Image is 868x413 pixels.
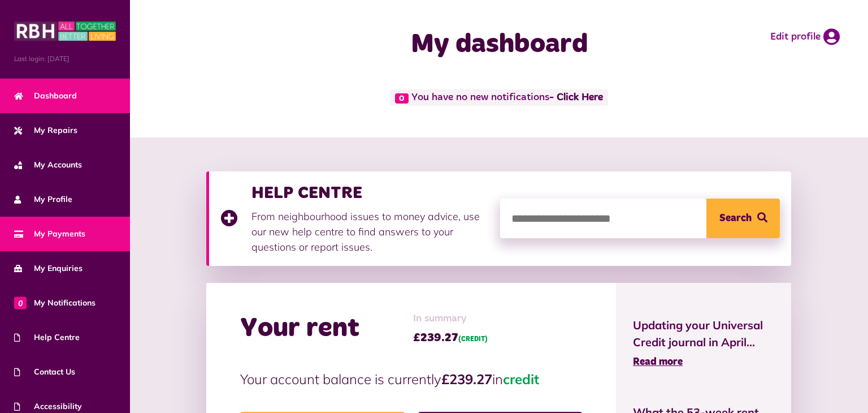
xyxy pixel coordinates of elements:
[14,366,75,378] span: Contact Us
[14,193,72,205] span: My Profile
[14,90,77,102] span: Dashboard
[706,199,780,238] button: Search
[503,371,539,388] span: credit
[441,371,492,388] strong: £239.27
[14,20,116,42] img: MyRBH
[413,311,488,326] span: In summary
[770,28,840,45] a: Edit profile
[14,228,85,240] span: My Payments
[14,159,82,171] span: My Accounts
[14,54,116,64] span: Last login: [DATE]
[240,369,581,389] p: Your account balance is currently in
[458,336,488,343] span: (CREDIT)
[240,312,359,345] h2: Your rent
[14,263,83,274] span: My Enquiries
[251,183,489,203] h3: HELP CENTRE
[14,401,82,412] span: Accessibility
[14,124,77,136] span: My Repairs
[390,89,607,106] span: You have no new notifications
[14,297,96,309] span: My Notifications
[14,296,27,309] span: 0
[326,28,672,61] h1: My dashboard
[633,317,774,370] a: Updating your Universal Credit journal in April... Read more
[633,357,683,367] span: Read more
[413,329,488,346] span: £239.27
[549,93,603,103] a: - Click Here
[395,93,409,104] span: 0
[251,209,489,255] p: From neighbourhood issues to money advice, use our new help centre to find answers to your questi...
[14,332,80,343] span: Help Centre
[633,317,774,351] span: Updating your Universal Credit journal in April...
[719,199,752,238] span: Search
